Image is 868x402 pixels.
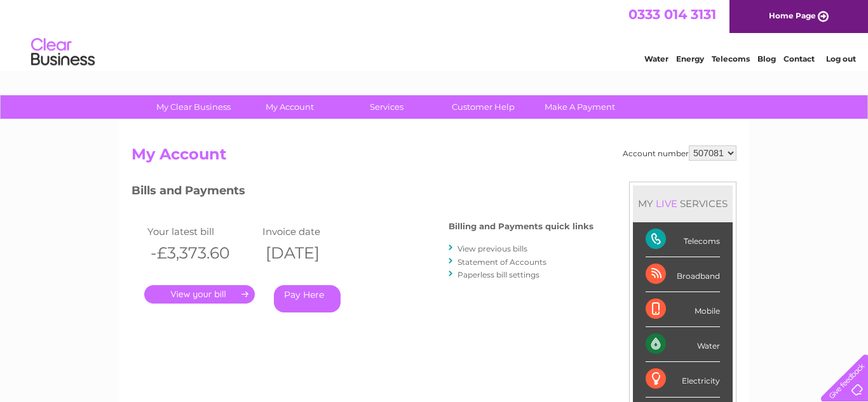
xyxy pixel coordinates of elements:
div: Clear Business is a trading name of Verastar Limited (registered in [GEOGRAPHIC_DATA] No. 3667643... [135,7,735,62]
a: Paperless bill settings [458,270,539,279]
a: 0333 014 3131 [628,6,716,22]
td: Your latest bill [144,223,259,240]
div: MY SERVICES [633,185,733,222]
div: Account number [623,145,736,161]
a: My Account [238,95,342,119]
img: logo.png [31,33,95,72]
a: Contact [783,54,815,64]
div: LIVE [653,198,680,210]
a: Pay Here [274,285,341,312]
a: My Clear Business [141,95,246,119]
a: Customer Help [431,95,536,119]
div: Water [646,327,720,362]
div: Broadband [646,257,720,292]
a: Telecoms [712,54,750,64]
a: Log out [826,54,856,64]
th: -£3,373.60 [144,240,259,266]
h3: Bills and Payments [132,182,593,204]
a: . [144,285,255,304]
a: Water [644,54,668,64]
a: Blog [757,54,776,64]
div: Electricity [646,362,720,397]
h2: My Account [132,145,736,170]
a: Make A Payment [527,95,632,119]
a: View previous bills [458,244,527,253]
h4: Billing and Payments quick links [449,222,593,231]
td: Invoice date [259,223,374,240]
a: Energy [676,54,704,64]
div: Telecoms [646,222,720,257]
a: Statement of Accounts [458,257,546,267]
div: Mobile [646,292,720,327]
a: Services [334,95,439,119]
th: [DATE] [259,240,374,266]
